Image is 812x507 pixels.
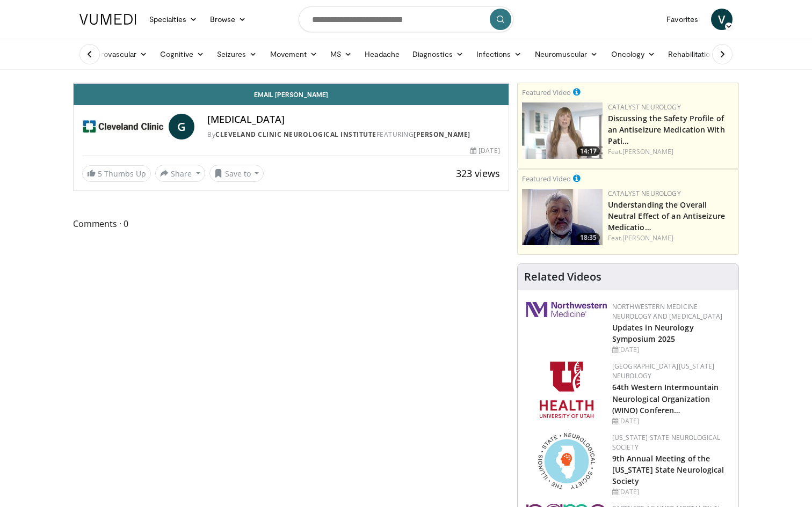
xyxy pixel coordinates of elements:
[522,87,571,97] small: Featured Video
[577,233,600,243] span: 18:35
[215,130,376,139] a: Cleveland Clinic Neurological Institute
[612,322,694,344] a: Updates in Neurology Symposium 2025
[622,233,673,243] a: [PERSON_NAME]
[526,302,607,317] img: 2a462fb6-9365-492a-ac79-3166a6f924d8.png.150x105_q85_autocrop_double_scale_upscale_version-0.2.jpg
[711,9,733,30] a: V
[622,147,673,156] a: [PERSON_NAME]
[608,102,681,112] a: Catalyst Neurology
[522,102,603,159] img: c23d0a25-a0b6-49e6-ba12-869cdc8b250a.png.150x105_q85_crop-smart_upscale.jpg
[470,43,528,65] a: Infections
[82,165,151,182] a: 5 Thumbs Up
[612,487,730,497] div: [DATE]
[522,189,603,245] img: 01bfc13d-03a0-4cb7-bbaa-2eb0a1ecb046.png.150x105_q85_crop-smart_upscale.jpg
[608,189,681,198] a: Catalyst Neurology
[143,9,204,30] a: Specialties
[612,302,723,321] a: Northwestern Medicine Neurology and [MEDICAL_DATA]
[324,43,358,65] a: MS
[524,270,601,283] h4: Related Videos
[612,362,715,380] a: [GEOGRAPHIC_DATA][US_STATE] Neurology
[538,433,595,489] img: 71a8b48c-8850-4916-bbdd-e2f3ccf11ef9.png.150x105_q85_autocrop_double_scale_upscale_version-0.2.png
[612,453,724,486] a: 9th Annual Meeting of the [US_STATE] State Neurological Society
[211,43,264,65] a: Seizures
[608,113,725,146] a: Discussing the Safety Profile of an Antiseizure Medication With Pati…
[414,130,470,139] a: [PERSON_NAME]
[608,200,725,232] a: Understanding the Overall Neutral Effect of an Antiseizure Medicatio…
[612,345,730,355] div: [DATE]
[358,43,406,65] a: Headache
[154,43,211,65] a: Cognitive
[577,146,600,156] span: 14:17
[528,43,605,65] a: Neuromuscular
[522,189,603,245] a: 18:35
[169,114,194,139] a: G
[207,114,499,126] h4: [MEDICAL_DATA]
[73,217,509,231] span: Comments 0
[605,43,662,65] a: Oncology
[456,167,500,180] span: 323 views
[662,43,721,65] a: Rehabilitation
[522,174,571,183] small: Featured Video
[74,84,509,105] a: Email [PERSON_NAME]
[264,43,324,65] a: Movement
[612,433,721,452] a: [US_STATE] State Neurological Society
[155,165,205,182] button: Share
[204,9,253,30] a: Browse
[207,130,499,139] div: By FEATURING
[660,9,705,30] a: Favorites
[209,165,264,182] button: Save to
[608,233,734,243] div: Feat.
[406,43,470,65] a: Diagnostics
[98,168,102,179] span: 5
[522,102,603,159] a: 14:17
[299,6,513,32] input: Search topics, interventions
[73,43,154,65] a: Cerebrovascular
[612,382,719,415] a: 64th Western Intermountain Neurological Organization (WINO) Conferen…
[540,362,593,418] img: f6362829-b0a3-407d-a044-59546adfd345.png.150x105_q85_autocrop_double_scale_upscale_version-0.2.png
[470,146,499,156] div: [DATE]
[612,416,730,426] div: [DATE]
[79,14,136,25] img: VuMedi Logo
[608,147,734,157] div: Feat.
[82,114,164,139] img: Cleveland Clinic Neurological Institute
